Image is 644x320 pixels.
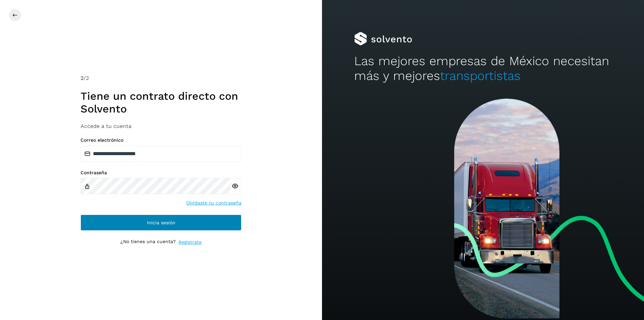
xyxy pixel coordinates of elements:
h3: Accede a tu cuenta [80,123,241,129]
span: transportistas [440,68,521,83]
span: 2 [80,75,84,81]
span: Inicia sesión [147,220,175,225]
h1: Tiene un contrato directo con Solvento [80,90,241,116]
a: Regístrate [178,239,202,246]
a: Olvidaste tu contraseña [186,199,241,207]
button: Inicia sesión [80,215,241,231]
label: Correo electrónico [80,137,241,143]
label: Contraseña [80,170,241,176]
p: ¿No tienes una cuenta? [120,239,176,246]
div: /2 [80,74,241,82]
h2: Las mejores empresas de México necesitan más y mejores [354,54,612,84]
